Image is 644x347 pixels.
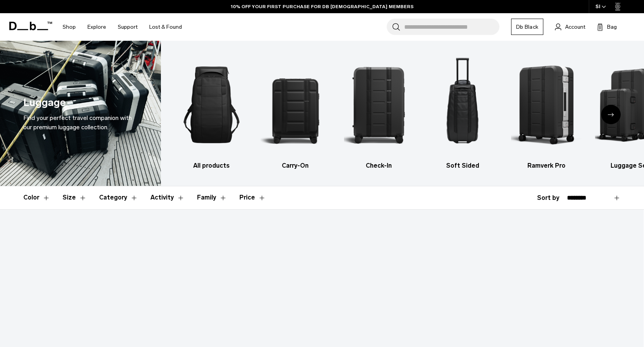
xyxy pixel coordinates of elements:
h3: All products [176,161,246,170]
button: Toggle Filter [197,186,227,209]
span: Account [565,23,585,31]
button: Toggle Filter [63,186,87,209]
span: Bag [607,23,617,31]
a: Db Carry-On [260,52,330,170]
h3: Check-In [344,161,414,170]
h3: Carry-On [260,161,330,170]
button: Bag [597,22,617,31]
h3: Ramverk Pro [511,161,581,170]
a: Shop [63,13,76,41]
h3: Soft Sided [428,161,497,170]
button: Toggle Filter [99,186,138,209]
li: 5 / 6 [511,52,581,170]
a: Support [118,13,138,41]
nav: Main Navigation [57,13,188,41]
h1: Luggage [23,95,66,111]
img: Db [511,52,581,157]
a: Db Ramverk Pro [511,52,581,170]
li: 2 / 6 [260,52,330,170]
span: Find your perfect travel companion with our premium luggage collection. [23,114,132,131]
img: Db [176,52,246,157]
div: Next slide [601,105,621,124]
a: Db Check-In [344,52,414,170]
a: Account [555,22,585,31]
a: Db Soft Sided [428,52,497,170]
a: Lost & Found [149,13,182,41]
li: 4 / 6 [428,52,497,170]
button: Toggle Filter [23,186,50,209]
img: Db [428,52,497,157]
a: Db All products [176,52,246,170]
button: Toggle Price [239,186,266,209]
a: Db Black [511,19,543,35]
li: 1 / 6 [176,52,246,170]
a: Explore [87,13,106,41]
img: Db [260,52,330,157]
a: 10% OFF YOUR FIRST PURCHASE FOR DB [DEMOGRAPHIC_DATA] MEMBERS [231,3,414,10]
img: Db [344,52,414,157]
li: 3 / 6 [344,52,414,170]
button: Toggle Filter [150,186,185,209]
